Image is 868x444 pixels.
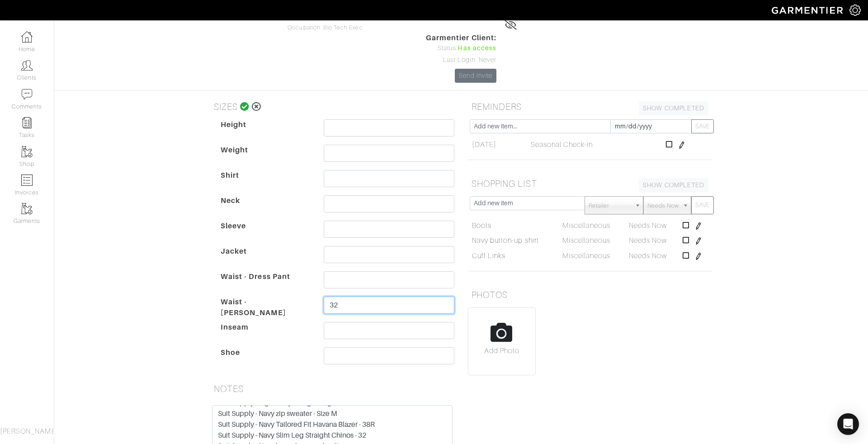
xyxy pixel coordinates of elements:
dt: Jacket [214,246,317,271]
div: Status: [426,43,496,53]
span: Needs Now [629,252,667,260]
a: Send Invite [455,69,496,83]
h5: NOTES [210,380,454,398]
img: garmentier-logo-header-white-b43fb05a5012e4ada735d5af1a66efaba907eab6374d6393d1fbf88cb4ef424d.png [767,2,849,18]
img: clients-icon-6bae9207a08558b7cb47a8932f037763ab4055f8c8b6bfacd5dc20c3e0201464.png [21,60,33,71]
input: Add new item [470,196,585,210]
div: Last Login: Never [426,55,496,65]
h5: SIZES [210,98,454,116]
span: Miscellaneous [562,236,611,245]
img: pen-cf24a1663064a2ec1b9c1bd2387e9de7a2fa800b781884d57f21acf72779bad2.png [695,253,702,260]
span: Seasonal Check-in [531,139,593,150]
div: Open Intercom Messenger [837,413,859,435]
img: reminder-icon-8004d30b9f0a5d33ae49ab947aed9ed385cf756f9e5892f1edd6e32f2345188e.png [21,117,33,128]
img: garments-icon-b7da505a4dc4fd61783c78ac3ca0ef83fa9d6f193b1c9dc38574b1d14d53ca28.png [21,146,33,157]
span: Miscellaneous [562,252,611,260]
dt: Height [214,119,317,145]
button: SAVE [691,196,714,214]
a: SHOW COMPLETED [639,178,708,192]
dt: Shoe [214,347,317,373]
dt: Neck [214,195,317,221]
button: SAVE [691,119,714,133]
dt: Sleeve [214,221,317,246]
img: garments-icon-b7da505a4dc4fd61783c78ac3ca0ef83fa9d6f193b1c9dc38574b1d14d53ca28.png [21,203,33,214]
h5: PHOTOS [468,286,712,304]
dt: Weight [214,145,317,170]
img: gear-icon-white-bd11855cb880d31180b6d7d6211b90ccbf57a29d726f0c71d8c61bd08dd39cc2.png [849,5,861,16]
img: comment-icon-a0a6a9ef722e966f86d9cbdc48e553b5cf19dbc54f86b18d962a5391bc8f6eb6.png [21,89,33,100]
a: Cuff Links [472,250,506,261]
span: Miscellaneous [562,222,611,230]
span: Retailer [589,197,631,215]
img: pen-cf24a1663064a2ec1b9c1bd2387e9de7a2fa800b781884d57f21acf72779bad2.png [695,237,702,245]
h5: REMINDERS [468,98,712,116]
a: Boots [472,220,491,231]
dt: Shirt [214,170,317,195]
img: pen-cf24a1663064a2ec1b9c1bd2387e9de7a2fa800b781884d57f21acf72779bad2.png [678,142,685,149]
dt: Waist - Dress Pant [214,271,317,297]
img: orders-icon-0abe47150d42831381b5fb84f609e132dff9fe21cb692f30cb5eec754e2cba89.png [21,175,33,186]
dt: Waist - [PERSON_NAME] [214,297,317,322]
span: Has access [458,43,496,53]
input: Add new item... [470,119,611,133]
span: Needs Now [647,197,679,215]
span: Needs Now [629,222,667,230]
h5: SHOPPING LIST [468,175,712,193]
span: Garmentier Client: [426,33,496,43]
a: Navy button-up shirt [472,235,539,246]
dt: Inseam [214,322,317,347]
span: [DATE] [472,139,496,150]
span: Needs Now [629,236,667,245]
img: pen-cf24a1663064a2ec1b9c1bd2387e9de7a2fa800b781884d57f21acf72779bad2.png [695,222,702,230]
img: dashboard-icon-dbcd8f5a0b271acd01030246c82b418ddd0df26cd7fceb0bd07c9910d44c42f6.png [21,31,33,43]
a: SHOW COMPLETED [639,101,708,115]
